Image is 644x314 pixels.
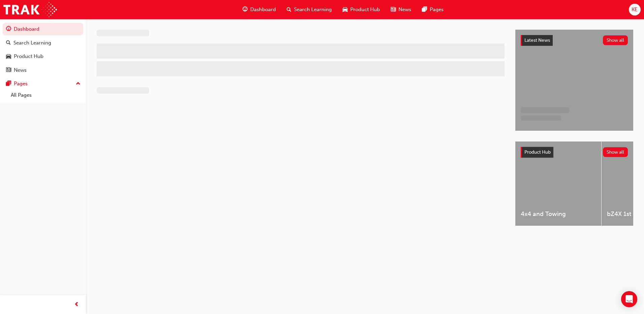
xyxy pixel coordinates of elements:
a: Search Learning [3,37,83,49]
span: Dashboard [250,6,276,13]
a: pages-iconPages [417,3,449,17]
span: news-icon [391,5,396,14]
span: search-icon [287,5,291,14]
a: 4x4 and Towing [515,142,601,226]
a: Product Hub [3,50,83,63]
button: Show all [603,147,628,157]
a: search-iconSearch Learning [281,3,337,17]
span: Product Hub [350,6,380,13]
a: All Pages [8,90,83,100]
span: KE [632,6,638,13]
span: pages-icon [422,5,427,14]
span: car-icon [6,54,11,60]
span: up-icon [76,80,80,88]
button: Pages [3,77,83,90]
div: News [14,66,27,74]
button: DashboardSearch LearningProduct HubNews [3,22,83,77]
span: 4x4 and Towing [521,210,596,218]
span: Latest News [524,37,550,43]
div: Product Hub [14,53,43,60]
span: car-icon [343,5,348,14]
a: guage-iconDashboard [237,3,281,17]
span: news-icon [6,67,11,73]
div: Pages [14,80,28,88]
a: car-iconProduct Hub [337,3,385,17]
a: Dashboard [3,23,83,35]
span: search-icon [6,40,11,46]
a: Product HubShow all [521,147,628,158]
button: Show all [603,35,628,45]
div: Search Learning [13,39,51,47]
a: news-iconNews [385,3,417,17]
a: News [3,64,83,76]
span: guage-icon [243,5,248,14]
a: Latest NewsShow all [521,35,628,46]
img: Trak [3,2,57,17]
span: pages-icon [6,81,11,87]
span: prev-icon [74,301,79,309]
span: guage-icon [6,26,11,32]
span: Search Learning [294,6,332,13]
span: News [398,6,411,13]
button: KE [629,4,641,15]
span: Product Hub [524,149,551,155]
div: Open Intercom Messenger [621,291,637,307]
span: Pages [430,6,444,13]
